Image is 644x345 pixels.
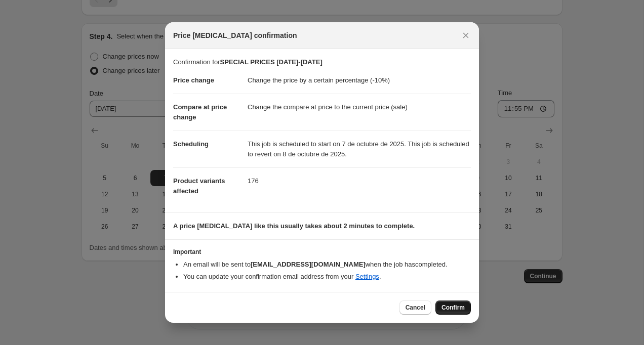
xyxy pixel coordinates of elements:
[173,57,471,67] p: Confirmation for
[248,167,471,194] dd: 176
[399,300,431,315] button: Cancel
[220,58,322,66] b: SPECIAL PRICES [DATE]-[DATE]
[251,261,366,268] b: [EMAIL_ADDRESS][DOMAIN_NAME]
[173,177,225,195] span: Product variants affected
[183,272,471,282] li: You can update your confirmation email address from your .
[406,304,425,312] span: Cancel
[248,94,471,120] dd: Change the compare at price to the current price (sale)
[435,300,471,315] button: Confirm
[183,260,471,270] li: An email will be sent to when the job has completed .
[248,131,471,167] dd: This job is scheduled to start on 7 de octubre de 2025. This job is scheduled to revert on 8 de o...
[355,273,379,280] a: Settings
[173,248,471,256] h3: Important
[173,30,297,40] span: Price [MEDICAL_DATA] confirmation
[173,222,415,230] b: A price [MEDICAL_DATA] like this usually takes about 2 minutes to complete.
[459,28,473,42] button: Close
[173,76,214,84] span: Price change
[173,103,227,121] span: Compare at price change
[248,67,471,94] dd: Change the price by a certain percentage (-10%)
[173,140,209,148] span: Scheduling
[441,304,465,312] span: Confirm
